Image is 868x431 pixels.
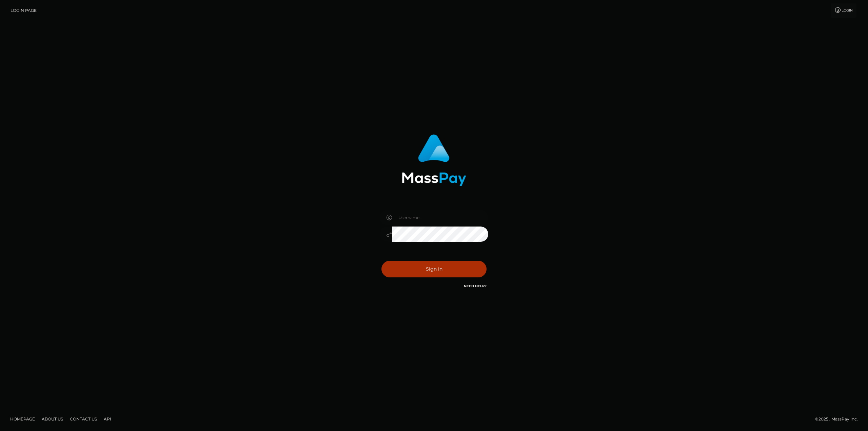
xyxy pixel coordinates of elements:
a: About Us [39,414,66,424]
div: © 2025 , MassPay Inc. [815,415,863,423]
button: Sign in [381,261,487,277]
a: API [101,414,114,424]
a: Need Help? [464,284,487,288]
a: Homepage [7,414,38,424]
a: Contact Us [67,414,100,424]
a: Login [831,3,856,18]
a: Login Page [11,3,37,18]
input: Username... [392,210,488,225]
img: MassPay Login [402,134,466,186]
